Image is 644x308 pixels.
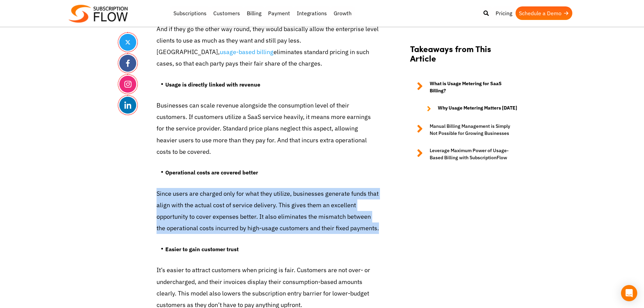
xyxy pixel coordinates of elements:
strong: Easier to gain customer trust [165,246,239,253]
a: Why Usage Metering Matters [DATE] [420,104,518,113]
a: Pricing [492,6,516,20]
a: Billing [243,6,265,20]
a: Manual Billing Management is Simply Not Possible for Growing Businesses [410,123,518,137]
div: Open Intercom Messenger [621,285,637,301]
a: Leverage Maximum Power of Usage-Based Billing with SubscriptionFlow [410,147,518,161]
a: Growth [330,6,355,20]
strong: Operational costs are covered better [165,169,258,176]
h2: Takeaways from This Article [410,44,518,70]
a: usage-based billing [220,48,273,56]
a: Subscriptions [170,6,210,20]
a: Schedule a Demo [516,6,572,20]
a: Customers [210,6,243,20]
a: What is Usage Metering for SaaS Billing? [410,80,518,94]
a: Integrations [293,6,330,20]
strong: Usage is directly linked with revenue [165,81,260,88]
img: Subscriptionflow [69,5,128,23]
strong: Why Usage Metering Matters [DATE] [438,104,517,113]
p: Since users are charged only for what they utilize, businesses generate funds that align with the... [157,188,380,234]
strong: What is Usage Metering for SaaS Billing? [430,80,518,94]
p: And if they go the other way round, they would basically allow the enterprise level clients to us... [157,23,380,70]
a: Payment [265,6,293,20]
p: Businesses can scale revenue alongside the consumption level of their customers. If customers uti... [157,100,380,158]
